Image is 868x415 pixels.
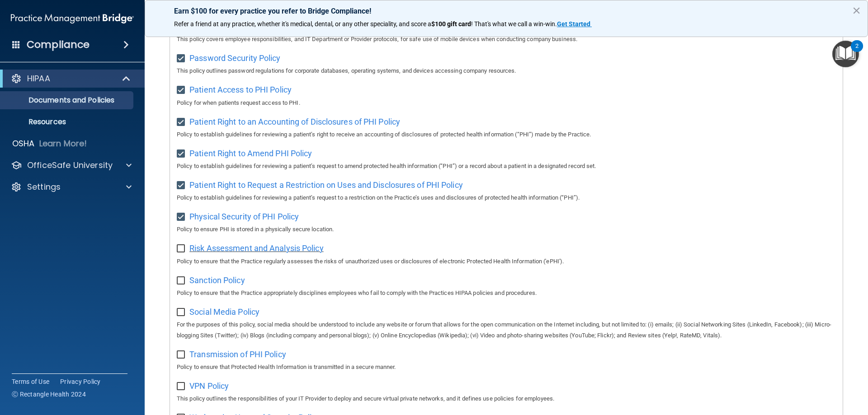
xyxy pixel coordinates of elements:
[174,7,839,15] p: Earn $100 for every practice you refer to Bridge Compliance!
[11,182,132,192] a: Settings
[177,319,836,341] p: For the purposes of this policy, social media should be understood to include any website or foru...
[177,256,836,267] p: Policy to ensure that the Practice regularly assesses the risks of unauthorized uses or disclosur...
[852,3,861,18] button: Close
[189,180,463,190] span: Patient Right to Request a Restriction on Uses and Disclosures of PHI Policy
[177,393,836,404] p: This policy outlines the responsibilities of your IT Provider to deploy and secure virtual privat...
[832,41,859,67] button: Open Resource Center, 2 new notifications
[11,9,134,28] img: PMB logo
[431,20,471,28] strong: $100 gift card
[177,65,836,76] p: This policy outlines password regulations for corporate databases, operating systems, and devices...
[27,73,50,84] p: HIPAA
[6,96,129,105] p: Documents and Policies
[189,350,286,359] span: Transmission of PHI Policy
[177,34,836,45] p: This policy covers employee responsibilities, and IT Department or Provider protocols, for safe u...
[189,85,292,94] span: Patient Access to PHI Policy
[189,381,229,391] span: VPN Policy
[60,377,101,386] a: Privacy Policy
[177,362,836,373] p: Policy to ensure that Protected Health Information is transmitted in a secure manner.
[471,20,557,28] span: ! That's what we call a win-win.
[557,20,590,28] strong: Get Started
[189,117,400,126] span: Patient Right to an Accounting of Disclosures of PHI Policy
[189,53,280,63] span: Password Security Policy
[27,182,61,192] p: Settings
[189,149,312,158] span: Patient Right to Amend PHI Policy
[27,38,90,51] h4: Compliance
[174,20,431,28] span: Refer a friend at any practice, whether it's medical, dental, or any other speciality, and score a
[189,212,299,221] span: Physical Security of PHI Policy
[177,161,836,172] p: Policy to establish guidelines for reviewing a patient’s request to amend protected health inform...
[177,192,836,203] p: Policy to establish guidelines for reviewing a patient’s request to a restriction on the Practice...
[177,288,836,298] p: Policy to ensure that the Practice appropriately disciplines employees who fail to comply with th...
[189,275,245,285] span: Sanction Policy
[177,224,836,235] p: Policy to ensure PHI is stored in a physically secure location.
[39,138,87,149] p: Learn More!
[177,98,836,108] p: Policy for when patients request access to PHI.
[11,160,132,171] a: OfficeSafe University
[6,117,129,126] p: Resources
[11,73,131,84] a: HIPAA
[27,160,113,171] p: OfficeSafe University
[189,243,324,253] span: Risk Assessment and Analysis Policy
[855,46,859,58] div: 2
[189,307,259,317] span: Social Media Policy
[557,20,592,28] a: Get Started
[12,390,86,399] span: Ⓒ Rectangle Health 2024
[177,129,836,140] p: Policy to establish guidelines for reviewing a patient’s right to receive an accounting of disclo...
[12,138,35,149] p: OSHA
[12,377,49,386] a: Terms of Use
